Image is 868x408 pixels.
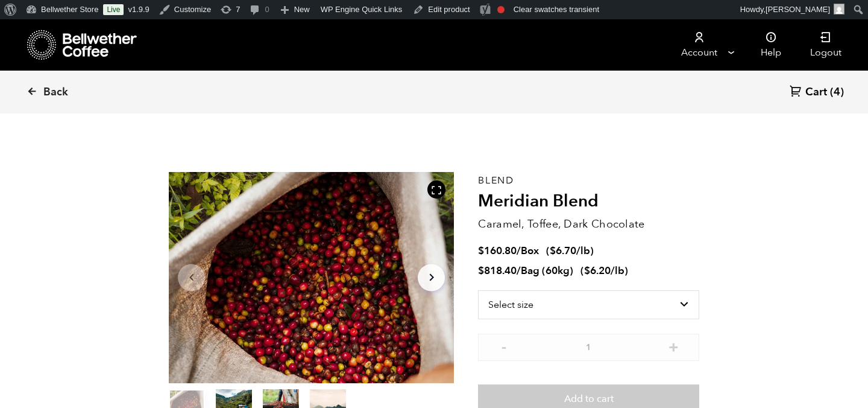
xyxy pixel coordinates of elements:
[790,84,844,101] a: Cart (4)
[497,6,505,13] div: Focus keyphrase not set
[517,244,521,258] span: /
[550,244,556,258] span: $
[478,244,484,258] span: $
[43,85,68,100] span: Back
[580,264,628,278] span: ( )
[584,264,611,278] bdi: 6.20
[478,264,517,278] bdi: 818.40
[478,191,699,212] h2: Meridian Blend
[805,85,827,100] span: Cart
[666,340,681,352] button: +
[611,264,624,278] span: /lb
[576,244,590,258] span: /lb
[521,244,539,258] span: Box
[584,264,590,278] span: $
[478,264,484,278] span: $
[766,5,830,14] span: [PERSON_NAME]
[517,264,521,278] span: /
[521,264,573,278] span: Bag (60kg)
[830,85,844,100] span: (4)
[796,19,856,71] a: Logout
[478,244,517,258] bdi: 160.80
[662,19,736,71] a: Account
[546,244,594,258] span: ( )
[103,4,124,15] a: Live
[550,244,576,258] bdi: 6.70
[746,19,796,71] a: Help
[478,216,699,232] p: Caramel, Toffee, Dark Chocolate
[496,340,511,352] button: -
